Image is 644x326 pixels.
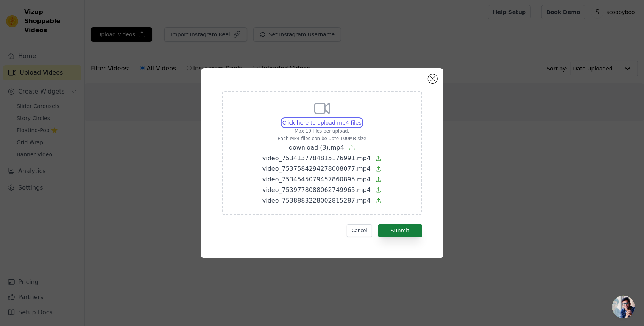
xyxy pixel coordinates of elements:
[262,197,371,204] span: video_7538883228002815287.mp4
[262,186,371,193] span: video_7539778088062749965.mp4
[289,144,344,151] span: download (3).mp4
[262,165,371,172] span: video_7537584294278008077.mp4
[262,128,382,134] p: Max 10 files per upload.
[378,224,422,237] button: Submit
[612,296,635,318] div: Açık sohbet
[428,74,437,83] button: Close modal
[262,136,382,142] p: Each MP4 files can be upto 100MB size
[282,120,362,126] span: Click here to upload mp4 files
[262,154,371,162] span: video_7534137784815176991.mp4
[347,224,372,237] button: Cancel
[262,176,371,183] span: video_7534545079457860895.mp4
